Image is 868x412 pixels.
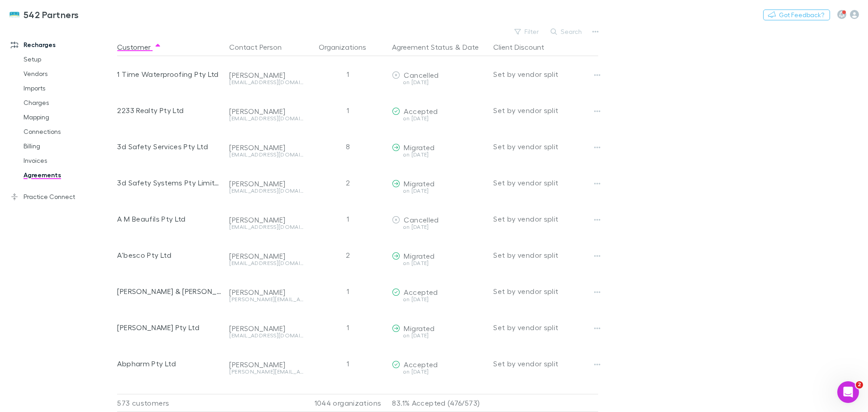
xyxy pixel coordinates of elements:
a: Connections [14,124,122,139]
div: Set by vendor split [493,273,598,309]
span: Migrated [404,251,434,260]
div: Set by vendor split [493,165,598,201]
div: [PERSON_NAME] [229,360,303,369]
div: [PERSON_NAME] [229,324,303,333]
div: [PERSON_NAME] [229,107,303,116]
div: [PERSON_NAME][EMAIL_ADDRESS][DOMAIN_NAME] [229,369,303,374]
div: Set by vendor split [493,309,598,346]
div: A'besco Pty Ltd [117,237,222,273]
div: [EMAIL_ADDRESS][DOMAIN_NAME] [229,260,303,266]
iframe: Intercom live chat [837,381,859,403]
div: 3d Safety Services Pty Ltd [117,128,222,165]
a: Mapping [14,110,122,124]
div: on [DATE] [392,260,486,266]
a: Imports [14,81,122,95]
div: Abpharm Pty Ltd [117,346,222,382]
div: [EMAIL_ADDRESS][DOMAIN_NAME] [229,80,303,85]
div: Set by vendor split [493,346,598,382]
a: Setup [14,52,122,66]
a: Charges [14,95,122,110]
button: Customer [117,38,161,56]
div: 1 [307,201,388,237]
span: Accepted [404,288,438,296]
div: [PERSON_NAME] [229,215,303,224]
span: Migrated [404,324,434,332]
div: 1 [307,309,388,346]
a: Agreements [14,168,122,182]
div: 1 [307,273,388,309]
div: [PERSON_NAME] [229,179,303,188]
div: [EMAIL_ADDRESS][DOMAIN_NAME] [229,116,303,121]
div: [PERSON_NAME] [229,288,303,297]
span: Cancelled [404,71,439,79]
div: Set by vendor split [493,237,598,273]
div: 1 [307,92,388,128]
a: Invoices [14,153,122,168]
button: Agreement Status [392,38,453,56]
div: Set by vendor split [493,56,598,92]
div: [PERSON_NAME] [229,251,303,260]
a: 542 Partners [4,4,85,25]
div: 573 customers [117,394,226,412]
div: A M Beaufils Pty Ltd [117,201,222,237]
div: 1 [307,56,388,92]
span: Migrated [404,143,434,152]
span: Cancelled [404,215,439,224]
div: 1 [307,346,388,382]
button: Search [546,26,587,37]
div: [PERSON_NAME] [229,143,303,152]
div: 1 Time Waterproofing Pty Ltd [117,56,222,92]
button: Organizations [319,38,377,56]
span: Accepted [404,360,438,369]
div: 2 [307,237,388,273]
button: Client Discount [493,38,555,56]
div: [EMAIL_ADDRESS][DOMAIN_NAME] [229,224,303,230]
div: [PERSON_NAME][EMAIL_ADDRESS][DOMAIN_NAME] [229,297,303,302]
div: [PERSON_NAME] & [PERSON_NAME] [117,273,222,309]
div: on [DATE] [392,116,486,121]
a: Vendors [14,66,122,81]
div: 2 [307,165,388,201]
div: [EMAIL_ADDRESS][DOMAIN_NAME] [229,188,303,194]
div: [PERSON_NAME] Pty Ltd [117,309,222,346]
div: [EMAIL_ADDRESS][DOMAIN_NAME] [229,333,303,338]
div: on [DATE] [392,369,486,374]
img: 542 Partners's Logo [9,9,20,20]
a: Recharges [2,38,122,52]
span: Accepted [404,107,438,115]
h3: 542 Partners [24,9,79,20]
span: 2 [856,381,863,388]
a: Practice Connect [2,189,122,204]
div: [EMAIL_ADDRESS][DOMAIN_NAME] [229,152,303,157]
div: [PERSON_NAME] [229,71,303,80]
div: 8 [307,128,388,165]
button: Got Feedback? [763,9,830,20]
div: on [DATE] [392,224,486,230]
div: 1044 organizations [307,394,388,412]
div: Set by vendor split [493,92,598,128]
button: Filter [510,26,544,37]
div: Set by vendor split [493,128,598,165]
div: on [DATE] [392,152,486,157]
div: & [392,38,486,56]
p: 83.1% Accepted (476/573) [392,394,486,412]
div: 3d Safety Systems Pty Limited [117,165,222,201]
button: Contact Person [229,38,292,56]
span: Migrated [404,179,434,188]
div: on [DATE] [392,188,486,194]
a: Billing [14,139,122,153]
div: on [DATE] [392,80,486,85]
div: on [DATE] [392,333,486,338]
div: Set by vendor split [493,201,598,237]
div: on [DATE] [392,297,486,302]
button: Date [462,38,479,56]
div: 2233 Realty Pty Ltd [117,92,222,128]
